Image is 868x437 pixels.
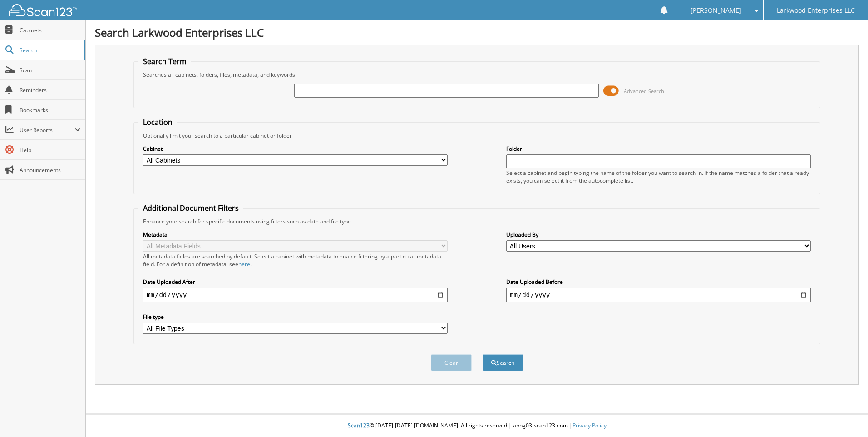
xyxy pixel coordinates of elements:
[86,415,868,437] div: © [DATE]-[DATE] [DOMAIN_NAME]. All rights reserved | appg03-scan123-com |
[506,145,811,153] label: Folder
[20,146,81,154] span: Help
[143,288,448,302] input: start
[143,231,448,238] label: Metadata
[20,106,81,114] span: Bookmarks
[506,169,811,184] div: Select a cabinet and begin typing the name of the folder you want to search in. If the name match...
[20,86,81,94] span: Reminders
[348,422,370,429] span: Scan123
[95,25,859,40] h1: Search Larkwood Enterprises LLC
[20,126,74,134] span: User Reports
[138,132,815,139] div: Optionally limit your search to a particular cabinet or folder
[506,231,811,238] label: Uploaded By
[238,260,250,268] a: here
[138,117,177,127] legend: Location
[624,88,664,94] span: Advanced Search
[572,422,607,429] a: Privacy Policy
[138,56,191,66] legend: Search Term
[20,66,81,74] span: Scan
[823,393,868,437] iframe: Chat Widget
[143,253,448,268] div: All metadata fields are searched by default. Select a cabinet with metadata to enable filtering b...
[431,354,472,371] button: Clear
[143,313,448,321] label: File type
[138,71,815,79] div: Searches all cabinets, folders, files, metadata, and keywords
[20,26,81,34] span: Cabinets
[483,354,523,371] button: Search
[9,4,77,16] img: scan123-logo-white.svg
[138,203,243,213] legend: Additional Document Filters
[506,288,811,302] input: end
[143,278,448,286] label: Date Uploaded After
[138,218,815,225] div: Enhance your search for specific documents using filters such as date and file type.
[506,278,811,286] label: Date Uploaded Before
[777,8,855,13] span: Larkwood Enterprises LLC
[690,8,741,13] span: [PERSON_NAME]
[20,166,81,174] span: Announcements
[143,145,448,153] label: Cabinet
[20,46,79,54] span: Search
